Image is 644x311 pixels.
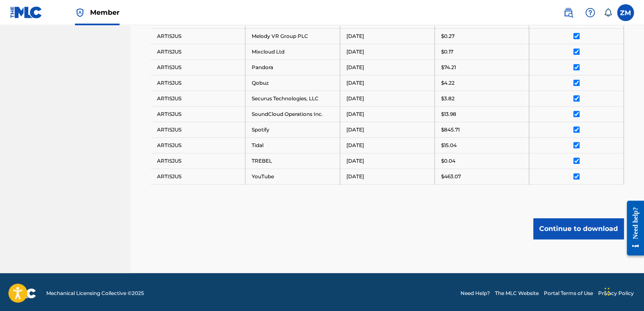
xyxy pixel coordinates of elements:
[495,290,539,297] a: The MLC Website
[245,169,340,184] td: YouTube
[151,106,245,122] td: ARTISJUS
[340,28,434,44] td: [DATE]
[151,169,245,184] td: ARTISJUS
[340,44,434,59] td: [DATE]
[441,48,453,56] p: $0.17
[441,64,456,71] p: $74.21
[604,279,609,304] div: Drag
[245,75,340,91] td: Qobuz
[151,137,245,153] td: ARTISJUS
[151,122,245,137] td: ARTISJUS
[245,122,340,137] td: Spotify
[582,4,599,21] div: Help
[151,28,245,44] td: ARTISJUS
[340,137,434,153] td: [DATE]
[245,44,340,59] td: Mixcloud Ltd
[460,290,490,297] a: Need Help?
[245,153,340,169] td: TREBEL
[245,91,340,106] td: Securus Technologies, LLC
[598,290,634,297] a: Privacy Policy
[151,75,245,91] td: ARTISJUS
[151,44,245,59] td: ARTISJUS
[441,32,455,40] p: $0.27
[441,126,460,134] p: $845.71
[245,28,340,44] td: Melody VR Group PLC
[10,6,43,19] img: MLC Logo
[560,4,577,21] a: Public Search
[604,8,612,17] div: Notifications
[75,8,85,18] img: Top Rightsholder
[563,8,573,18] img: search
[151,59,245,75] td: ARTISJUS
[340,106,434,122] td: [DATE]
[602,271,644,311] iframe: Chat Widget
[340,59,434,75] td: [DATE]
[245,106,340,122] td: SoundCloud Operations Inc.
[617,4,634,21] div: User Menu
[585,8,595,18] img: help
[441,157,455,165] p: $0.04
[151,153,245,169] td: ARTISJUS
[441,173,461,180] p: $463.07
[340,153,434,169] td: [DATE]
[544,290,593,297] a: Portal Terms of Use
[533,218,624,239] button: Continue to download
[245,59,340,75] td: Pandora
[620,194,644,262] iframe: Resource Center
[46,290,144,297] span: Mechanical Licensing Collective © 2025
[245,137,340,153] td: Tidal
[441,79,455,87] p: $4.22
[340,75,434,91] td: [DATE]
[441,110,456,118] p: $13.98
[340,91,434,106] td: [DATE]
[340,122,434,137] td: [DATE]
[441,95,455,102] p: $3.82
[90,8,120,17] span: Member
[340,169,434,184] td: [DATE]
[151,91,245,106] td: ARTISJUS
[441,142,457,149] p: $15.04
